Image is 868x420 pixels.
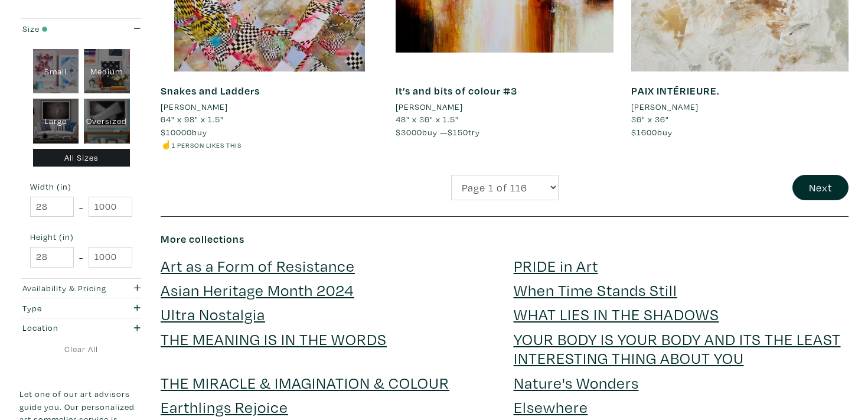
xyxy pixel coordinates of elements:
[631,84,719,97] a: PAIX INTÉRIEURE.
[19,318,143,338] button: Location
[22,321,107,334] div: Location
[161,100,378,113] a: [PERSON_NAME]
[631,113,669,125] span: 36" x 36"
[396,100,463,113] li: [PERSON_NAME]
[514,279,677,300] a: When Time Stands Still
[33,49,79,94] div: Small
[792,175,849,200] button: Next
[33,149,130,167] div: All Sizes
[396,100,613,113] a: [PERSON_NAME]
[161,138,378,151] li: ☝️
[448,126,468,138] span: $150
[19,298,143,318] button: Type
[161,372,449,393] a: THE MIRACLE & IMAGINATION & COLOUR
[514,255,598,276] a: PRIDE in Art
[84,99,130,144] div: Oversized
[631,100,699,113] li: [PERSON_NAME]
[19,19,143,38] button: Size
[396,113,459,125] span: 48" x 36" x 1.5"
[172,141,242,149] small: 1 person likes this
[84,49,130,94] div: Medium
[22,282,107,295] div: Availability & Pricing
[161,328,387,349] a: THE MEANING IS IN THE WORDS
[514,304,719,324] a: WHAT LIES IN THE SHADOWS
[161,100,228,113] li: [PERSON_NAME]
[79,199,83,215] span: -
[161,126,192,138] span: $10000
[22,302,107,315] div: Type
[161,233,849,246] h6: More collections
[79,249,83,265] span: -
[396,84,517,97] a: It’s and bits of colour #3
[161,84,260,97] a: Snakes and Ladders
[19,343,143,356] a: Clear All
[631,100,849,113] a: [PERSON_NAME]
[161,279,354,300] a: Asian Heritage Month 2024
[161,255,355,276] a: Art as a Form of Resistance
[161,304,265,324] a: Ultra Nostalgia
[514,372,639,393] a: Nature's Wonders
[22,22,107,35] div: Size
[161,126,207,138] span: buy
[30,233,132,242] small: Height (in)
[161,396,288,417] a: Earthlings Rejoice
[161,113,224,125] span: 64" x 98" x 1.5"
[514,396,588,417] a: Elsewhere
[396,126,480,138] span: buy — try
[631,126,673,138] span: buy
[396,126,422,138] span: $3000
[631,126,657,138] span: $1600
[30,183,132,191] small: Width (in)
[514,328,841,368] a: YOUR BODY IS YOUR BODY AND ITS THE LEAST INTERESTING THING ABOUT YOU
[19,279,143,298] button: Availability & Pricing
[33,99,79,144] div: Large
